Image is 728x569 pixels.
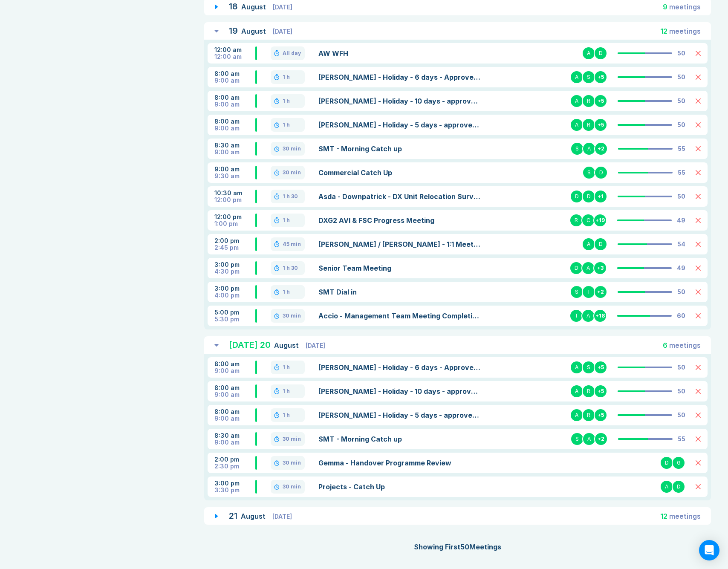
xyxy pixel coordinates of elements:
div: Open Intercom Messenger [699,540,719,560]
a: [PERSON_NAME] - Holiday - 10 days - approved AW - Noted IP [318,96,480,106]
button: Delete [696,389,701,394]
div: 8:00 am [214,118,255,125]
div: 2:45 pm [214,244,255,251]
div: 50 [677,193,685,200]
span: 19 [229,26,238,36]
div: + 5 [594,384,607,398]
div: A [581,261,595,275]
button: Delete [696,365,701,370]
div: 4:00 pm [214,292,255,299]
div: A [570,361,584,374]
span: meeting s [669,3,701,11]
div: + 3 [593,261,607,275]
div: 10:30 am [214,190,255,196]
div: 9:00 am [214,367,255,374]
button: Delete [696,460,701,465]
div: 12:00 am [214,53,255,60]
a: [PERSON_NAME] - Holiday - 5 days - approved IP - Noted IP [318,410,480,420]
div: All day [283,50,301,57]
span: meeting s [669,341,701,349]
div: 30 min [283,169,301,176]
a: Senior Team Meeting [318,263,480,273]
button: Delete [696,170,701,175]
button: Delete [696,266,701,271]
div: 9:00 am [214,77,255,84]
div: + 5 [594,361,607,374]
div: C [581,214,595,227]
div: + 2 [594,285,607,299]
div: 55 [678,436,685,442]
div: 8:00 am [214,384,255,391]
div: I [582,285,595,299]
div: + 2 [594,432,608,446]
div: 49 [677,265,685,272]
div: Showing First 50 Meetings [204,542,711,552]
a: Gemma - Handover Programme Review [318,458,480,468]
button: Delete [696,242,701,247]
div: 50 [677,50,685,57]
div: 2:00 pm [214,456,255,463]
div: 3:00 pm [214,285,255,292]
div: D [594,166,608,179]
div: A [570,384,584,398]
a: Projects - Catch Up [318,482,480,492]
div: 50 [677,412,685,419]
div: D [594,237,607,251]
div: 45 min [283,241,301,248]
div: A [570,408,584,422]
div: 4:30 pm [214,268,255,275]
a: [PERSON_NAME] / [PERSON_NAME] - 1:1 Meeting [318,239,480,249]
div: 9:00 am [214,101,255,108]
a: [PERSON_NAME] - Holiday - 5 days - approved IP - Noted IP [318,120,480,130]
a: Commercial Catch Up [318,168,480,178]
div: 1 h [283,388,290,395]
div: 50 [677,121,685,128]
div: T [569,309,583,323]
a: [PERSON_NAME] - Holiday - 6 days - Approved AW - Noted IP [318,72,480,82]
div: 9:30 am [214,173,255,179]
button: Delete [696,413,701,418]
span: 21 [229,511,237,521]
div: 12:00 pm [214,196,255,203]
div: 8:00 am [214,70,255,77]
div: 50 [677,98,685,104]
span: 18 [229,1,238,12]
div: 3:00 pm [214,261,255,268]
button: Delete [696,194,701,199]
div: S [570,285,584,299]
div: 50 [677,74,685,81]
button: Delete [696,484,701,489]
div: 12:00 am [214,46,255,53]
div: 1 h [283,98,290,104]
div: S [582,70,595,84]
div: 1 h [283,412,290,419]
div: A [582,142,596,156]
span: 12 [660,27,667,35]
div: 2:30 pm [214,463,255,470]
div: 5:00 pm [214,309,255,316]
a: AW WFH [318,48,480,58]
button: Delete [696,218,701,223]
div: 30 min [283,459,301,466]
div: 60 [677,312,685,319]
div: 1 h [283,74,290,81]
div: S [582,361,595,374]
button: Delete [696,98,701,104]
div: 5:30 pm [214,316,255,323]
div: 2:00 pm [214,237,255,244]
div: 1:00 pm [214,220,255,227]
div: D [570,190,584,203]
div: + 1 [594,190,607,203]
span: [DATE] [273,3,292,11]
span: 6 [663,341,667,349]
div: 9:00 am [214,149,255,156]
span: [DATE] [272,513,292,520]
div: + 5 [594,118,607,132]
a: SMT - Morning Catch up [318,434,480,444]
div: 1 h 30 [283,265,298,272]
div: D [582,190,595,203]
div: R [582,118,595,132]
div: 8:00 am [214,408,255,415]
div: A [570,94,584,108]
div: 3:30 pm [214,487,255,494]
